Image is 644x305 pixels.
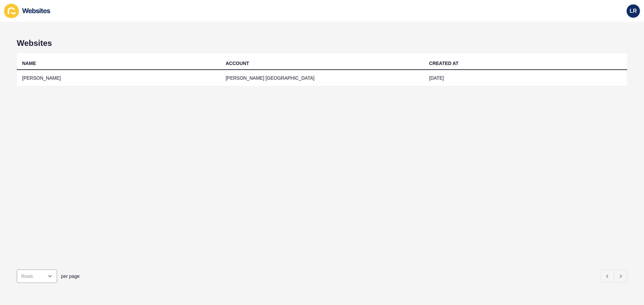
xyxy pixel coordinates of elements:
[22,60,36,67] div: NAME
[61,273,79,280] span: per page
[424,70,627,86] td: [DATE]
[429,60,459,67] div: CREATED AT
[226,60,249,67] div: ACCOUNT
[17,39,627,48] h1: Websites
[17,270,57,283] div: open menu
[630,8,637,14] span: LR
[220,70,424,86] td: [PERSON_NAME] [GEOGRAPHIC_DATA]
[17,70,220,86] td: [PERSON_NAME]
